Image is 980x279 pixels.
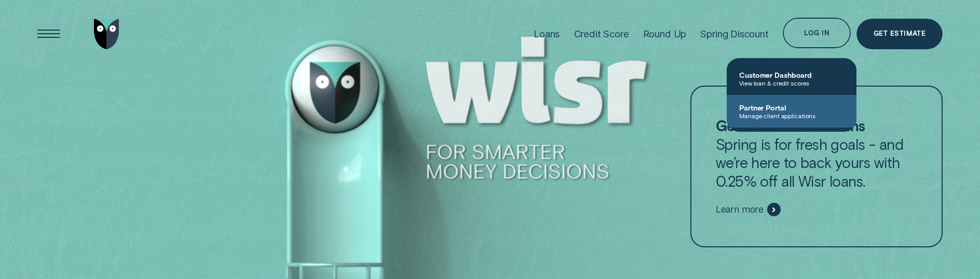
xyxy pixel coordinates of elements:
span: Learn more [716,204,764,215]
a: Get 0.25% off all loansSpring is for fresh goals - and we’re here to back yours with 0.25% off al... [690,86,943,247]
button: Log in [783,18,851,48]
div: Credit Score [574,28,629,39]
div: Spring Discount [700,28,768,39]
img: Wisr [94,19,119,49]
span: Customer Dashboard [739,71,844,79]
strong: Get 0.25% off all loans [716,117,865,134]
div: Loans [534,28,560,39]
a: Get Estimate [856,19,943,49]
p: Spring is for fresh goals - and we’re here to back yours with 0.25% off all Wisr loans. [716,117,917,190]
span: Partner Portal [739,103,844,112]
a: Partner PortalManage client applications [727,95,856,128]
span: View loan & credit scores [739,79,844,87]
a: Customer DashboardView loan & credit scores [727,62,856,95]
div: Round Up [643,28,687,39]
span: Manage client applications [739,112,844,119]
button: Open Menu [33,19,64,49]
